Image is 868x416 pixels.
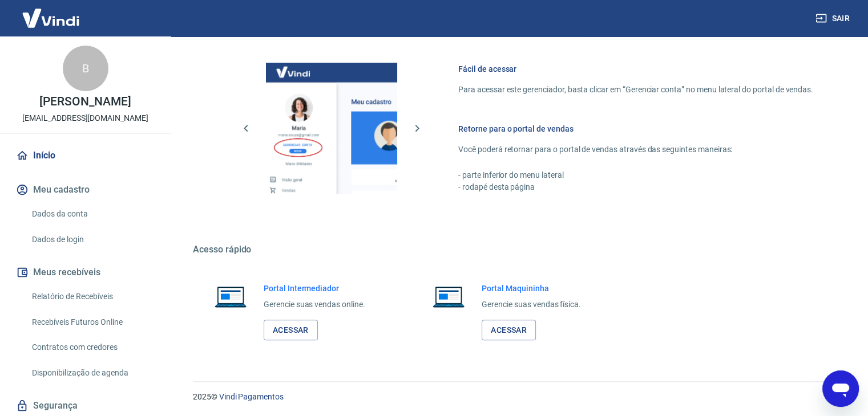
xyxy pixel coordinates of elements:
a: Acessar [482,320,536,341]
a: Disponibilização de agenda [27,361,157,385]
h6: Retorne para o portal de vendas [458,123,813,134]
h5: Acesso rápido [193,244,841,255]
button: Meus recebíveis [14,260,157,285]
h6: Portal Intermediador [264,283,365,294]
p: [PERSON_NAME] [39,96,131,108]
p: - parte inferior do menu lateral [458,169,813,181]
iframe: Botão para abrir a janela de mensagens [822,370,859,407]
p: Gerencie suas vendas física. [482,299,581,311]
h6: Portal Maquininha [482,283,581,294]
img: Imagem da dashboard mostrando o botão de gerenciar conta na sidebar no lado esquerdo [266,63,397,194]
p: - rodapé desta página [458,181,813,193]
a: Vindi Pagamentos [219,392,284,401]
p: Gerencie suas vendas online. [264,299,365,311]
button: Meu cadastro [14,177,157,202]
img: Vindi [14,1,88,35]
a: Contratos com credores [27,336,157,359]
a: Recebíveis Futuros Online [27,311,157,334]
a: Acessar [264,320,318,341]
div: B [63,46,108,91]
img: Imagem de um notebook aberto [207,283,255,310]
h6: Fácil de acessar [458,63,813,75]
a: Dados de login [27,228,157,251]
button: Sair [813,8,854,29]
a: Dados da conta [27,202,157,226]
p: Para acessar este gerenciador, basta clicar em “Gerenciar conta” no menu lateral do portal de ven... [458,84,813,96]
img: Imagem de um notebook aberto [425,283,473,310]
p: Você poderá retornar para o portal de vendas através das seguintes maneiras: [458,144,813,156]
p: 2025 © [193,391,841,403]
p: [EMAIL_ADDRESS][DOMAIN_NAME] [22,112,148,124]
a: Relatório de Recebíveis [27,285,157,308]
a: Início [14,143,157,168]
